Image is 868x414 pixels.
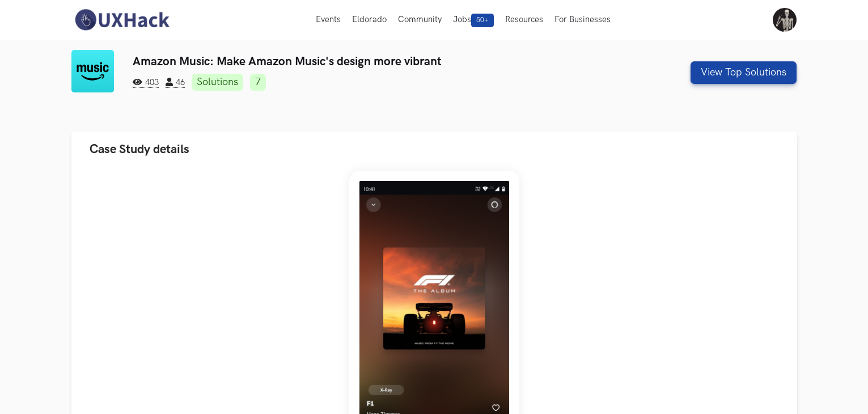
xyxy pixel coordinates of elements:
a: Solutions [192,74,243,91]
img: UXHack-logo.png [71,8,172,32]
span: 403 [133,78,159,88]
a: 7 [250,74,266,91]
img: Your profile pic [773,8,797,32]
img: Amazon Music logo [71,50,114,92]
span: 46 [166,78,185,88]
button: View Top Solutions [691,61,797,84]
span: 50+ [471,14,494,27]
h3: Amazon Music: Make Amazon Music's design more vibrant [133,54,613,69]
span: Case Study details [90,142,189,157]
button: Case Study details [71,132,797,167]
